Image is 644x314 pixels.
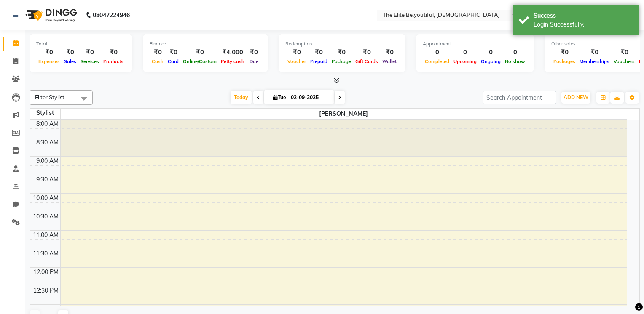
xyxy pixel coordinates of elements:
[288,91,330,104] input: 2025-09-02
[181,48,219,57] div: ₹0
[551,48,577,57] div: ₹0
[534,11,633,20] div: Success
[380,59,399,64] span: Wallet
[150,48,166,57] div: ₹0
[101,48,126,57] div: ₹0
[563,94,588,101] span: ADD NEW
[423,40,527,48] div: Appointment
[61,109,627,119] span: [PERSON_NAME]
[577,48,612,57] div: ₹0
[35,120,60,128] div: 8:00 AM
[534,20,633,29] div: Login Successfully.
[330,48,353,57] div: ₹0
[31,231,60,239] div: 11:00 AM
[78,59,101,64] span: Services
[353,48,380,57] div: ₹0
[551,59,577,64] span: Packages
[561,92,590,104] button: ADD NEW
[247,59,260,64] span: Due
[62,59,78,64] span: Sales
[35,94,64,101] span: Filter Stylist
[483,91,556,104] input: Search Appointment
[31,212,60,221] div: 10:30 AM
[35,138,60,147] div: 8:30 AM
[380,48,399,57] div: ₹0
[31,194,60,202] div: 10:00 AM
[101,59,126,64] span: Products
[35,305,60,314] div: 1:00 PM
[32,268,60,277] div: 12:00 PM
[612,48,637,57] div: ₹0
[36,40,126,48] div: Total
[32,286,60,295] div: 12:30 PM
[35,175,60,184] div: 9:30 AM
[479,48,503,57] div: 0
[150,59,166,64] span: Cash
[330,59,353,64] span: Package
[78,48,101,57] div: ₹0
[285,59,308,64] span: Voucher
[308,59,330,64] span: Prepaid
[451,48,479,57] div: 0
[308,48,330,57] div: ₹0
[503,48,527,57] div: 0
[150,40,261,48] div: Finance
[451,59,479,64] span: Upcoming
[30,109,60,117] div: Stylist
[35,157,60,165] div: 9:00 AM
[21,3,79,27] img: logo
[36,59,62,64] span: Expenses
[219,59,247,64] span: Petty cash
[231,91,252,104] span: Today
[612,59,637,64] span: Vouchers
[423,59,451,64] span: Completed
[423,48,451,57] div: 0
[166,59,181,64] span: Card
[36,48,62,57] div: ₹0
[271,94,288,101] span: Tue
[166,48,181,57] div: ₹0
[503,59,527,64] span: No show
[353,59,380,64] span: Gift Cards
[285,48,308,57] div: ₹0
[93,3,130,27] b: 08047224946
[219,48,247,57] div: ₹4,000
[181,59,219,64] span: Online/Custom
[62,48,78,57] div: ₹0
[31,249,60,258] div: 11:30 AM
[285,40,399,48] div: Redemption
[577,59,612,64] span: Memberships
[479,59,503,64] span: Ongoing
[247,48,261,57] div: ₹0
